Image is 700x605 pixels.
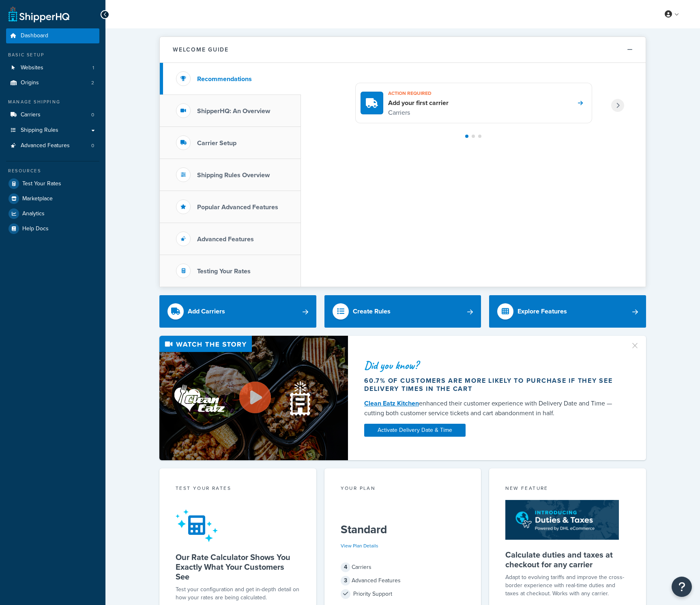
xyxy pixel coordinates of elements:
[364,360,621,371] div: Did you know?
[6,221,99,236] a: Help Docs
[517,306,567,317] div: Explore Features
[6,176,99,191] a: Test Your Rates
[21,112,41,118] span: Carriers
[489,295,646,328] a: Explore Features
[6,206,99,221] a: Analytics
[388,107,449,118] p: Carriers
[160,37,646,63] button: Welcome Guide
[6,167,99,174] div: Resources
[341,575,465,586] div: Advanced Features
[197,139,236,147] h3: Carrier Setup
[505,550,630,569] h5: Calculate duties and taxes at checkout for any carrier
[364,399,419,408] a: Clean Eatz Kitchen
[22,180,61,187] span: Test Your Rates
[22,195,53,202] span: Marketplace
[91,79,94,86] span: 2
[6,60,99,75] a: Websites1
[188,306,225,317] div: Add Carriers
[92,64,94,71] span: 1
[176,552,300,581] h5: Our Rate Calculator Shows You Exactly What Your Customers See
[324,295,481,328] a: Create Rules
[22,225,49,232] span: Help Docs
[341,562,465,573] div: Carriers
[197,172,270,179] h3: Shipping Rules Overview
[6,191,99,206] a: Marketplace
[6,51,99,58] div: Basic Setup
[91,112,94,118] span: 0
[388,99,449,107] h4: Add your first carrier
[173,47,229,53] h2: Welcome Guide
[6,75,99,90] li: Origins
[505,485,630,494] div: New Feature
[6,75,99,90] a: Origins2
[21,32,48,39] span: Dashboard
[341,588,465,600] div: Priority Support
[197,204,278,211] h3: Popular Advanced Features
[341,542,378,549] a: View Plan Details
[6,99,99,105] div: Manage Shipping
[364,399,621,418] div: enhanced their customer experience with Delivery Date and Time — cutting both customer service ti...
[6,60,99,75] li: Websites
[341,562,350,572] span: 4
[176,586,300,602] div: Test your configuration and get in-depth detail on how your rates are being calculated.
[21,64,43,71] span: Websites
[341,485,465,494] div: Your Plan
[6,138,99,153] a: Advanced Features0
[505,573,630,598] p: Adapt to evolving tariffs and improve the cross-border experience with real-time duties and taxes...
[176,485,300,494] div: Test your rates
[6,138,99,153] li: Advanced Features
[21,127,58,134] span: Shipping Rules
[197,107,270,115] h3: ShipperHQ: An Overview
[21,142,70,149] span: Advanced Features
[341,523,465,536] h5: Standard
[197,236,254,243] h3: Advanced Features
[197,75,252,83] h3: Recommendations
[91,142,94,149] span: 0
[341,576,350,586] span: 3
[364,424,466,437] a: Activate Delivery Date & Time
[6,123,99,138] a: Shipping Rules
[6,28,99,43] a: Dashboard
[197,268,251,275] h3: Testing Your Rates
[159,336,348,460] img: Video thumbnail
[159,295,316,328] a: Add Carriers
[6,107,99,122] li: Carriers
[6,107,99,122] a: Carriers0
[364,377,621,393] div: 60.7% of customers are more likely to purchase if they see delivery times in the cart
[388,88,449,99] h3: Action required
[21,79,39,86] span: Origins
[22,210,45,217] span: Analytics
[353,306,391,317] div: Create Rules
[672,577,692,597] button: Open Resource Center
